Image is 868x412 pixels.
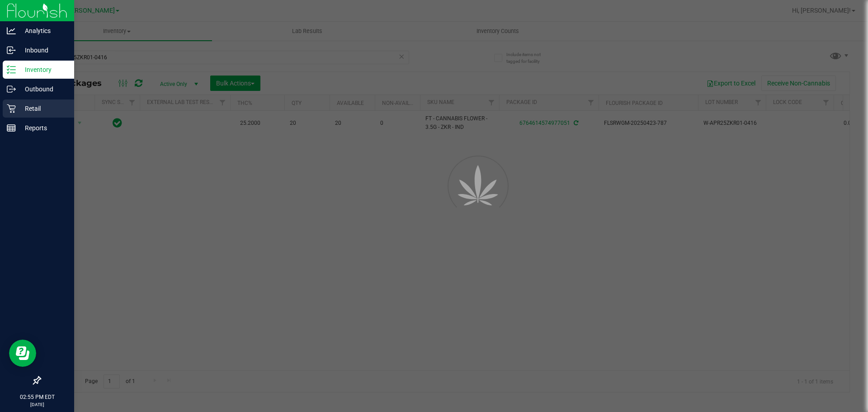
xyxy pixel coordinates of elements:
[16,45,70,56] p: Inbound
[16,25,70,36] p: Analytics
[16,64,70,75] p: Inventory
[7,26,16,35] inline-svg: Analytics
[16,103,70,114] p: Retail
[4,401,70,408] p: [DATE]
[7,104,16,113] inline-svg: Retail
[9,340,36,367] iframe: Resource center
[7,46,16,55] inline-svg: Inbound
[7,123,16,133] inline-svg: Reports
[16,123,70,133] p: Reports
[4,393,70,401] p: 02:55 PM EDT
[7,65,16,74] inline-svg: Inventory
[7,85,16,94] inline-svg: Outbound
[16,84,70,95] p: Outbound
